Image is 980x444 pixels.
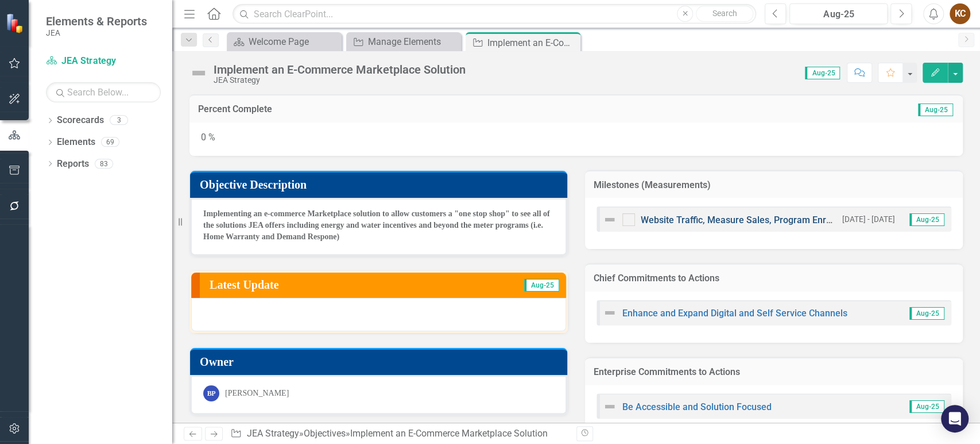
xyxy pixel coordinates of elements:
div: Implement an E-Commerce Marketplace Solution [350,428,548,439]
img: Not Defined [603,213,617,227]
small: [DATE] - [DATE] [842,214,895,225]
div: Implement an E-Commerce Marketplace Solution [214,63,466,76]
span: Elements & Reports [46,14,147,28]
img: Not Defined [189,64,208,82]
a: Manage Elements [349,35,458,49]
span: Aug-25 [918,104,953,116]
a: Reports [57,158,89,171]
span: Aug-25 [909,213,944,226]
h3: Objective Description [200,178,561,191]
button: KC [950,3,970,24]
a: JEA Strategy [247,428,299,439]
span: Aug-25 [805,67,840,79]
button: Aug-25 [789,3,888,24]
div: 69 [101,137,119,147]
h3: Enterprise Commitments to Actions [594,367,955,377]
h3: Owner [200,355,561,368]
div: » » [230,427,567,441]
img: Not Defined [603,306,617,320]
img: Not Defined [603,400,617,414]
input: Search Below... [46,82,161,102]
div: [PERSON_NAME] [225,388,289,399]
div: BP [203,385,219,401]
small: JEA [46,28,147,37]
h3: Latest Update [210,278,440,291]
h3: Milestones (Measurements) [594,180,955,190]
span: Aug-25 [909,307,944,320]
span: Search [712,9,737,18]
a: Elements [57,136,95,149]
strong: Implementing an e-commerce Marketplace solution to allow customers a "one stop shop" to see all o... [203,209,550,241]
h3: Percent Complete [198,104,706,114]
h3: Chief Commitments to Actions [594,273,955,284]
div: 0 % [189,123,963,156]
div: Manage Elements [368,35,458,49]
img: ClearPoint Strategy [6,13,26,33]
div: 3 [110,116,128,125]
div: JEA Strategy [214,76,466,85]
a: Website Traffic, Measure Sales, Program Enrollments [641,215,862,225]
div: Welcome Page [249,35,339,49]
a: JEA Strategy [46,55,161,68]
input: Search ClearPoint... [233,4,756,24]
a: Objectives [304,428,346,439]
span: Aug-25 [524,279,559,292]
a: Welcome Page [230,35,339,49]
div: Implement an E-Commerce Marketplace Solution [487,36,578,50]
div: 83 [95,159,113,169]
div: Open Intercom Messenger [941,405,969,432]
a: Enhance and Expand Digital and Self Service Channels [622,308,847,319]
button: Search [696,6,753,22]
a: Be Accessible and Solution Focused [622,401,772,412]
div: Aug-25 [793,7,884,21]
a: Scorecards [57,114,104,127]
span: Aug-25 [909,400,944,413]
